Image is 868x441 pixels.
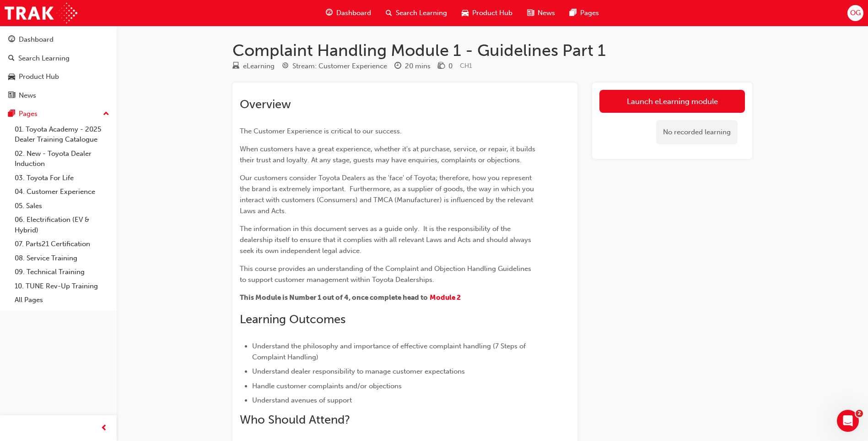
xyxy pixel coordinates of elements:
a: news-iconNews [520,4,562,22]
div: No recorded learning [656,120,738,144]
span: car-icon [8,73,15,81]
button: Pages [4,105,113,122]
span: clock-icon [394,62,401,71]
span: Dashboard [336,8,371,18]
span: news-icon [527,7,534,19]
div: Type [232,61,275,72]
a: 01. Toyota Academy - 2025 Dealer Training Catalogue [11,122,113,147]
button: OG [847,5,863,21]
span: Understand avenues of support [252,396,352,404]
span: money-icon [438,62,445,71]
span: Our customers consider Toyota Dealers as the 'face' of Toyota; therefore, how you represent the b... [240,174,536,215]
div: News [19,90,36,101]
span: prev-icon [101,423,108,434]
div: Dashboard [19,34,54,45]
div: Stream: Customer Experience [292,61,387,72]
span: Product Hub [472,8,512,18]
a: News [4,87,113,104]
span: news-icon [8,92,15,100]
a: 04. Customer Experience [11,185,113,199]
a: 02. New - Toyota Dealer Induction [11,147,113,171]
span: Learning resource code [460,62,472,70]
button: DashboardSearch LearningProduct HubNews [4,29,113,105]
span: target-icon [282,62,289,71]
a: Module 2 [430,293,461,302]
div: Product Hub [19,72,59,82]
div: 0 [448,61,453,72]
span: OG [850,8,861,18]
span: Understand dealer responsibility to manage customer expectations [252,367,465,375]
div: eLearning [243,61,275,72]
div: Pages [19,109,38,119]
span: up-icon [103,108,109,120]
span: The information in this document serves as a guide only. It is the responsibility of the dealersh... [240,225,533,255]
span: The Customer Experience is critical to our success. [240,127,402,135]
span: This course provides an understanding of the Complaint and Objection Handling Guidelines to suppo... [240,265,533,284]
span: learningResourceType_ELEARNING-icon [232,62,239,71]
iframe: Intercom live chat [837,410,859,432]
span: When customers have a great experience, whether it's at purchase, service, or repair, it builds t... [240,145,537,164]
span: Pages [580,8,599,18]
h1: Complaint Handling Module 1 - Guidelines Part 1 [232,40,752,61]
a: 07. Parts21 Certification [11,237,113,251]
a: 06. Electrification (EV & Hybrid) [11,213,113,237]
span: News [538,8,555,18]
a: guage-iconDashboard [318,4,378,22]
span: Who Should Attend? [240,413,350,427]
span: guage-icon [326,7,333,19]
span: pages-icon [8,110,15,118]
div: Stream [282,61,387,72]
a: search-iconSearch Learning [378,4,454,22]
div: Search Learning [18,53,70,64]
a: 08. Service Training [11,251,113,265]
a: pages-iconPages [562,4,606,22]
a: All Pages [11,293,113,307]
span: Learning Outcomes [240,312,345,326]
a: Launch eLearning module [599,90,745,113]
a: Dashboard [4,31,113,48]
span: car-icon [462,7,469,19]
span: 2 [856,410,863,417]
div: 20 mins [405,61,431,72]
a: 09. Technical Training [11,265,113,279]
a: 10. TUNE Rev-Up Training [11,279,113,293]
span: guage-icon [8,36,15,44]
a: car-iconProduct Hub [454,4,520,22]
span: This Module is Number 1 out of 4, once complete head to [240,293,428,302]
a: 03. Toyota For Life [11,171,113,185]
span: Search Learning [396,8,447,18]
a: Search Learning [4,50,113,67]
img: Trak [5,3,77,23]
span: Handle customer complaints and/or objections [252,382,402,390]
div: Duration [394,61,431,72]
span: search-icon [8,55,15,63]
span: pages-icon [570,7,577,19]
a: 05. Sales [11,199,113,213]
span: Overview [240,97,291,111]
a: Product Hub [4,68,113,85]
div: Price [438,61,453,72]
span: Understand the philosophy and importance of effective complaint handling (7 Steps of Complaint Ha... [252,342,528,361]
span: search-icon [386,7,392,19]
